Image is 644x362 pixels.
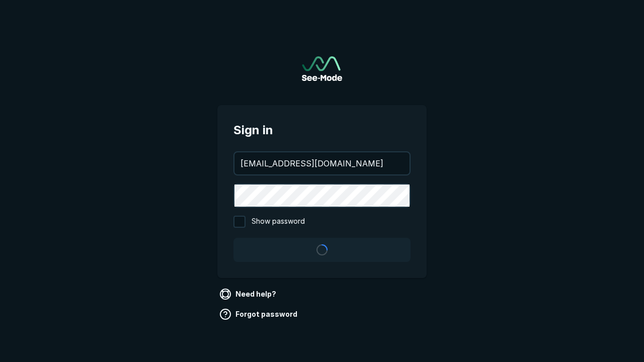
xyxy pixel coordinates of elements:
a: Forgot password [217,306,301,322]
a: Need help? [217,286,280,302]
a: Go to sign in [302,56,342,81]
img: See-Mode Logo [302,56,342,81]
input: your@email.com [234,152,410,174]
span: Sign in [233,121,411,139]
span: Show password [252,216,305,228]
